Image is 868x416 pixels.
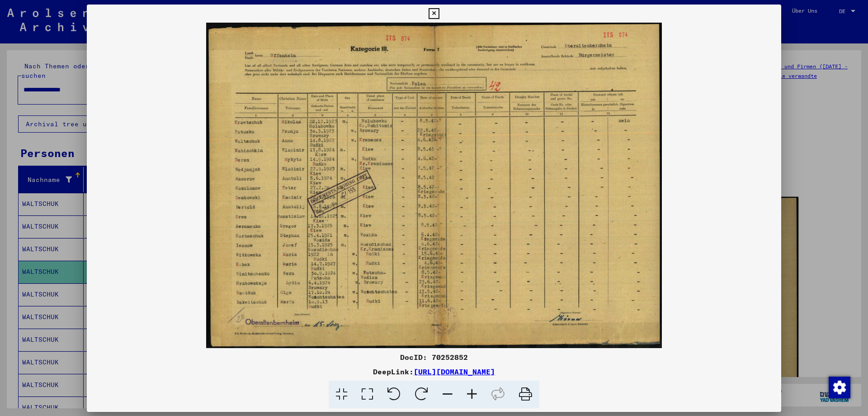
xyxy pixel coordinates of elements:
[87,366,781,377] div: DeepLink:
[414,367,495,376] a: [URL][DOMAIN_NAME]
[87,352,781,363] div: DocID: 70252852
[828,376,850,398] div: Zustimmung ändern
[829,377,850,398] img: Zustimmung ändern
[87,23,781,348] img: 001.jpg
